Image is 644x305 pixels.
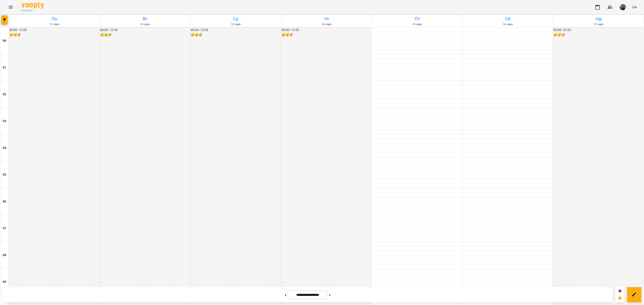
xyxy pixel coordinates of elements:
h6: Пн [10,15,99,22]
h6: 00:00 - 12:55 [9,28,99,33]
h6: Нд [554,15,643,22]
h6: 00:00 - 12:55 [100,28,190,33]
h6: 00:00 - 23:59 [553,28,643,33]
button: Menu [5,2,16,13]
h6: 05 [3,172,6,177]
img: 8337ee6688162bb2290644e8745a615f.jpg [620,4,626,10]
h6: 00:00 - 12:55 [191,28,280,33]
h6: 08 [3,253,6,258]
img: Voopty Logo [21,2,44,9]
span: For Business [21,9,44,12]
h6: Чт [282,15,371,22]
h6: 😴😴😴 [100,33,190,38]
h6: Вт [101,15,190,22]
h6: 17 серп [554,22,643,27]
h6: 07 [3,226,6,231]
h6: 14 серп [282,22,371,27]
h6: 13 серп [191,22,280,27]
h6: 03 [3,119,6,124]
h6: 11 серп [10,22,99,27]
h6: 😴😴😴 [9,33,99,38]
h6: 01 [3,65,6,70]
h6: Ср [191,15,280,22]
h6: 00 [3,38,6,43]
h6: 06 [3,199,6,204]
h6: 16 серп [463,22,553,27]
h6: 😴😴😴 [191,33,280,38]
span: UA [632,5,637,9]
h6: Сб [463,15,553,22]
h6: 15 серп [373,22,462,27]
h6: 😴😴😴 [553,33,643,38]
h6: Пт [373,15,462,22]
h6: 02 [3,92,6,97]
h6: 😴😴😴 [282,33,371,38]
h6: 00:00 - 12:55 [282,28,371,33]
h6: 12 серп [101,22,190,27]
button: UA [630,3,639,11]
h6: 04 [3,146,6,150]
h6: 09 [3,280,6,284]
